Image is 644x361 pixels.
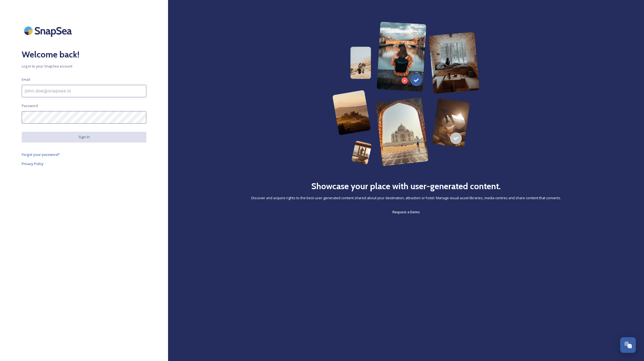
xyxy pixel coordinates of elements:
[22,132,146,142] button: Sign in
[22,22,76,40] img: SnapSea Logo
[22,152,60,157] span: Forgot your password?
[22,103,38,108] span: Password
[22,48,146,61] h2: Welcome back!
[332,22,480,166] img: 63b42ca75bacad526042e722_Group%20154-p-800.png
[22,85,146,97] input: john.doe@snapsea.io
[251,195,561,201] span: Discover and acquire rights to the best user-generated content shared about your destination, att...
[22,151,146,158] a: Forgot your password?
[311,180,501,193] h2: Showcase your place with user-generated content.
[22,64,146,69] span: Log in to your SnapSea account
[392,209,420,215] a: Request a Demo
[22,77,30,82] span: Email
[22,160,146,167] a: Privacy Policy
[22,161,44,166] span: Privacy Policy
[392,209,420,214] span: Request a Demo
[620,337,636,353] button: Open Chat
